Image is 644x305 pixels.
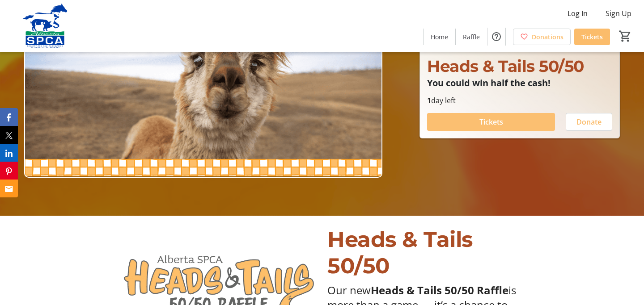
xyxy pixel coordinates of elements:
[487,28,505,46] button: Help
[427,56,584,76] span: Heads & Tails 50/50
[566,113,612,131] button: Donate
[479,117,503,127] span: Tickets
[617,28,633,44] button: Cart
[574,29,610,45] a: Tickets
[606,8,631,19] span: Sign Up
[456,29,487,45] a: Raffle
[576,117,602,127] span: Donate
[327,226,473,279] span: Heads & Tails 50/50
[598,6,639,21] button: Sign Up
[5,4,85,48] img: Alberta SPCA's Logo
[424,29,455,45] a: Home
[327,283,371,297] span: Our new
[431,32,448,42] span: Home
[513,29,571,45] a: Donations
[581,32,603,42] span: Tickets
[532,32,563,42] span: Donations
[427,113,555,131] button: Tickets
[560,6,595,21] button: Log In
[371,283,508,297] strong: Heads & Tails 50/50 Raffle
[427,96,431,105] span: 1
[463,32,480,42] span: Raffle
[427,95,612,106] p: day left
[427,78,612,88] p: You could win half the cash!
[568,8,588,19] span: Log In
